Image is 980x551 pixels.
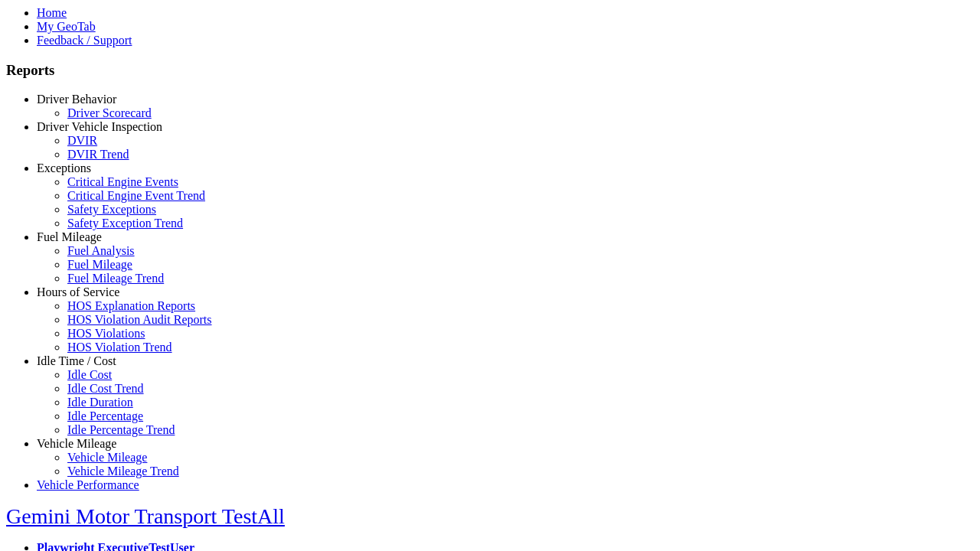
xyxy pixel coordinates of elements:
a: Critical Engine Event Trend [67,189,205,202]
a: Vehicle Performance [37,478,139,491]
a: Exceptions [37,161,91,174]
a: Driver Vehicle Inspection [37,120,162,133]
a: Critical Engine Events [67,175,178,188]
a: Fuel Mileage [67,258,132,271]
a: Fuel Analysis [67,244,135,257]
a: Feedback / Support [37,34,132,47]
a: Idle Percentage [67,409,143,422]
a: Driver Behavior [37,93,116,106]
a: HOS Violation Trend [67,341,172,354]
a: Idle Percentage Trend [67,423,175,436]
a: Idle Cost Trend [67,382,144,395]
h3: Reports [6,62,974,79]
a: Vehicle Mileage [37,437,116,450]
a: DVIR [67,134,97,147]
a: Idle Time / Cost [37,354,116,367]
a: Home [37,6,67,19]
a: My GeoTab [37,20,96,33]
a: Safety Exception Trend [67,217,183,230]
a: Hours of Service [37,285,119,298]
a: Vehicle Mileage [67,451,147,464]
a: Fuel Mileage Trend [67,272,164,285]
a: HOS Violation Audit Reports [67,313,212,326]
a: Vehicle Mileage Trend [67,465,179,478]
a: Fuel Mileage [37,230,102,243]
a: Driver Scorecard [67,106,152,119]
a: HOS Violations [67,327,145,340]
a: Idle Cost [67,368,112,381]
a: HOS Explanation Reports [67,299,195,312]
a: DVIR Trend [67,148,129,161]
a: Idle Duration [67,396,133,409]
a: Safety Exceptions [67,203,156,216]
a: Gemini Motor Transport TestAll [6,504,285,528]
